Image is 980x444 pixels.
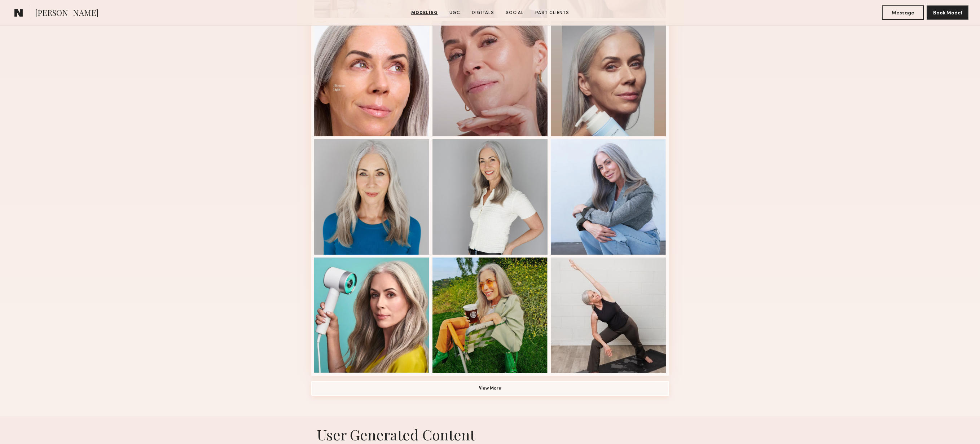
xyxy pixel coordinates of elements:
[503,10,527,16] a: Social
[306,425,675,444] h1: User Generated Content
[311,381,669,396] button: View More
[408,10,441,16] a: Modeling
[35,7,98,20] span: [PERSON_NAME]
[927,9,968,16] a: Book Model
[447,10,463,16] a: UGC
[469,10,497,16] a: Digitals
[927,5,968,20] button: Book Model
[882,5,924,20] button: Message
[532,10,572,16] a: Past Clients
